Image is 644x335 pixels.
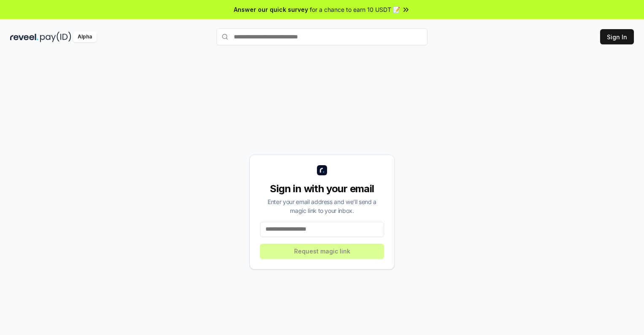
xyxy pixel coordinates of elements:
[310,5,400,14] span: for a chance to earn 10 USDT 📝
[234,5,308,14] span: Answer our quick survey
[600,29,634,44] button: Sign In
[73,32,97,42] div: Alpha
[260,182,384,196] div: Sign in with your email
[317,165,327,175] img: logo_small
[10,32,38,42] img: reveel_dark
[40,32,71,42] img: pay_id
[260,197,384,215] div: Enter your email address and we’ll send a magic link to your inbox.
